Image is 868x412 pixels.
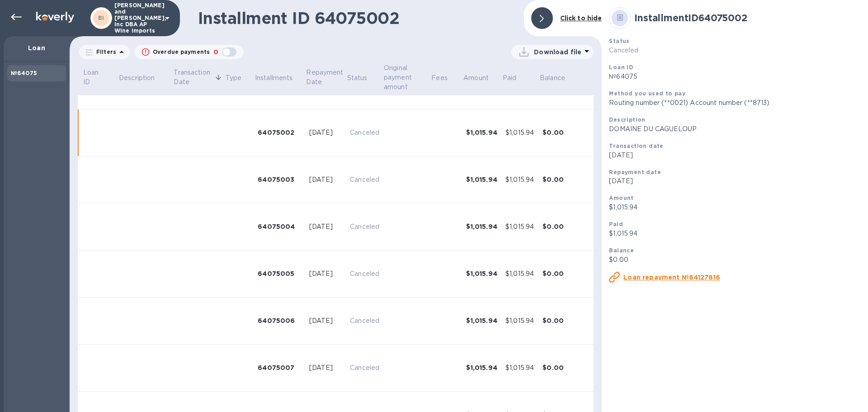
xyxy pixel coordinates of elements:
[463,73,500,83] span: Amount
[309,128,343,137] div: [DATE]
[135,45,244,59] button: Overdue payments0
[466,128,498,137] div: $1,015.94
[466,316,498,325] div: $1,015.94
[258,316,302,325] div: 64075006
[174,68,224,87] span: Transaction Date
[503,73,528,83] span: Paid
[542,269,574,278] div: $0.00
[609,46,861,55] p: Canceled
[309,175,343,185] div: [DATE]
[560,14,602,22] b: Click to hide
[350,128,379,137] p: Canceled
[350,175,379,185] p: Canceled
[609,229,861,238] p: $1,015.94
[384,63,430,92] span: Original payment amount
[466,175,498,184] div: $1,015.94
[309,269,343,279] div: [DATE]
[609,90,685,97] b: Method you used to pay
[384,63,418,92] p: Original payment amount
[466,222,498,231] div: $1,015.94
[466,269,498,278] div: $1,015.94
[505,128,535,137] div: $1,015.94
[93,48,116,56] p: Filters
[258,363,302,372] div: 64075007
[258,222,302,231] div: 64075004
[609,247,634,254] b: Balance
[213,47,218,57] p: 0
[505,222,535,232] div: $1,015.94
[466,363,498,372] div: $1,015.94
[542,222,574,231] div: $0.00
[255,73,293,83] p: Installments
[174,68,212,87] p: Transaction Date
[350,222,379,232] p: Canceled
[609,98,861,108] p: Routing number (**0021) Account number (**8713)
[198,9,517,28] h1: Installment ID 64075002
[505,175,535,185] div: $1,015.94
[542,175,574,184] div: $0.00
[463,73,489,83] p: Amount
[431,73,448,83] p: Fees
[609,151,861,160] p: [DATE]
[258,175,302,184] div: 64075003
[350,269,379,279] p: Canceled
[542,363,574,372] div: $0.00
[431,73,459,83] span: Fees
[114,2,160,34] p: [PERSON_NAME] and [PERSON_NAME], Inc DBA AP Wine Imports
[609,169,661,175] b: Repayment date
[153,48,210,56] p: Overdue payments
[609,72,861,81] p: №64075
[119,73,166,83] span: Description
[83,68,106,87] p: Loan ID
[609,38,629,44] b: Status
[309,222,343,232] div: [DATE]
[542,316,574,325] div: $0.00
[309,363,343,373] div: [DATE]
[36,12,74,23] img: Logo
[306,68,345,87] p: Repayment Date
[226,73,242,83] p: Type
[309,316,343,326] div: [DATE]
[347,73,368,83] p: Status
[542,128,574,137] div: $0.00
[534,47,581,57] p: Download file
[11,43,62,52] p: Loan
[258,269,302,278] div: 64075005
[609,255,861,265] p: $0.00
[609,142,663,149] b: Transaction date
[226,73,254,83] span: Type
[11,70,37,76] b: №64075
[350,316,379,326] p: Canceled
[540,73,565,83] p: Balance
[350,363,379,373] p: Canceled
[609,64,633,71] b: Loan ID
[83,68,118,87] span: Loan ID
[609,194,633,201] b: Amount
[119,73,155,83] p: Description
[609,176,861,186] p: [DATE]
[609,203,861,212] p: $1,015.94
[634,12,747,24] b: Installment ID 64075002
[540,73,577,83] span: Balance
[98,14,104,21] b: BI
[255,73,305,83] span: Installments
[609,221,623,227] b: Paid
[505,269,535,279] div: $1,015.94
[609,124,861,134] p: DOMAINE DU CAGUELOUP
[503,73,517,83] p: Paid
[609,116,645,123] b: Description
[505,316,535,326] div: $1,015.94
[623,274,720,281] u: Loan repayment №64127816
[258,128,302,137] div: 64075002
[505,363,535,373] div: $1,015.94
